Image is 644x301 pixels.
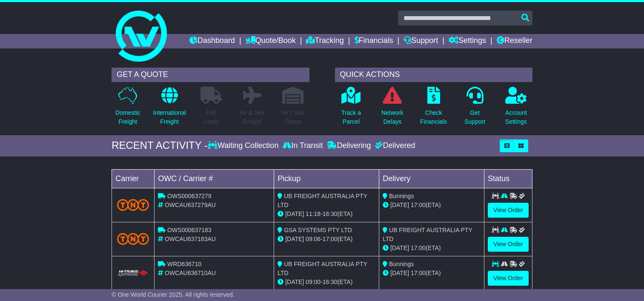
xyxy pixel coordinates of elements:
span: WRD636710 [167,261,201,267]
a: CheckFinancials [420,86,447,131]
p: Check Financials [420,108,447,126]
div: (ETA) [383,201,481,210]
span: UB FREIGHT AUSTRALIA PTY LTD [278,193,367,208]
span: 09:00 [306,278,321,285]
span: 11:18 [306,210,321,217]
a: Track aParcel [341,86,361,131]
div: (ETA) [383,244,481,253]
span: UB FREIGHT AUSTRALIA PTY LTD [278,261,367,276]
a: DomesticFreight [115,86,140,131]
span: © One World Courier 2025. All rights reserved. [112,291,235,298]
span: OWS000637183 [167,227,212,233]
a: View Order [488,237,529,252]
span: [DATE] [390,244,409,251]
p: Get Support [464,108,485,126]
a: Quote/Book [246,34,296,48]
span: 17:00 [411,244,426,251]
div: Delivering [325,141,373,150]
div: (ETA) [383,269,481,278]
p: Domestic Freight [115,108,140,126]
p: Air / Sea Depot [281,108,304,126]
div: QUICK ACTIONS [335,68,532,82]
a: Tracking [306,34,343,48]
div: Delivered [373,141,415,150]
span: OWS000637279 [167,193,212,199]
td: Carrier [112,169,155,188]
a: Financials [355,34,393,48]
div: - (ETA) [278,210,375,219]
span: OWCAU637183AU [165,236,216,242]
p: Track a Parcel [341,108,361,126]
span: [DATE] [390,270,409,276]
span: OWCAU636710AU [165,270,216,276]
div: Waiting Collection [208,141,280,150]
p: Network Delays [381,108,403,126]
span: 17:00 [411,202,426,208]
img: TNT_Domestic.png [117,199,149,210]
span: [DATE] [285,210,304,217]
a: Support [404,34,438,48]
span: 16:30 [323,278,338,285]
div: RECENT ACTIVITY - [112,139,208,152]
a: NetworkDelays [381,86,404,131]
td: Delivery [379,169,484,188]
span: 09:06 [306,236,321,242]
span: 16:30 [323,210,338,217]
a: View Order [488,203,529,218]
span: Bunnings [389,261,414,267]
span: GSA SYSTEMS PTY LTD [284,227,352,233]
a: Settings [449,34,486,48]
span: [DATE] [285,278,304,285]
span: OWCAU637279AU [165,202,216,208]
div: - (ETA) [278,278,375,287]
td: OWC / Carrier # [155,169,274,188]
span: Bunnings [389,193,414,199]
p: Full Loads [200,108,222,126]
img: TNT_Domestic.png [117,233,149,244]
span: [DATE] [285,236,304,242]
p: Account Settings [505,108,527,126]
a: GetSupport [464,86,486,131]
span: [DATE] [390,202,409,208]
td: Pickup [274,169,379,188]
span: 17:00 [323,236,338,242]
div: In Transit [280,141,325,150]
td: Status [484,169,532,188]
p: International Freight [153,108,186,126]
a: AccountSettings [505,86,527,131]
a: InternationalFreight [152,86,186,131]
span: UB FREIGHT AUSTRALIA PTY LTD [383,227,472,242]
span: 17:00 [411,270,426,276]
div: GET A QUOTE [112,68,309,82]
div: - (ETA) [278,235,375,244]
a: Reseller [497,34,532,48]
a: Dashboard [189,34,235,48]
a: View Order [488,271,529,286]
p: Air & Sea Freight [239,108,264,126]
img: HiTrans.png [117,270,149,278]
